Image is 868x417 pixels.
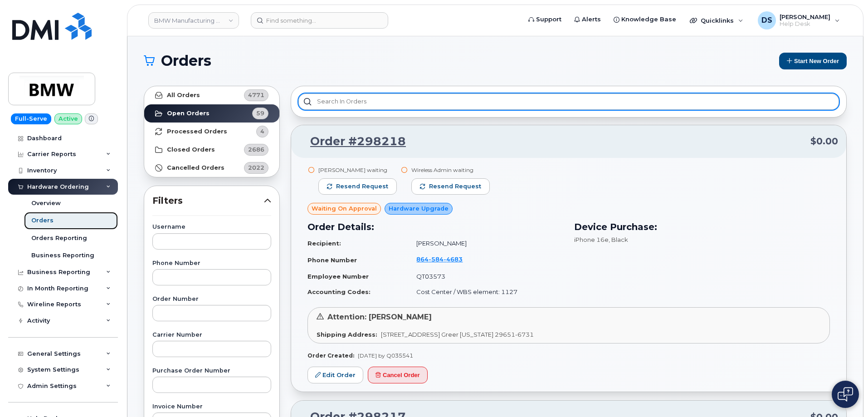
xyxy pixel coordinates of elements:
span: Orders [161,54,211,68]
strong: Closed Orders [167,146,215,153]
a: Cancelled Orders2022 [144,159,279,177]
button: Start New Order [779,53,847,69]
h3: Device Purchase: [574,220,830,234]
label: Phone Number [152,260,271,266]
input: Search in orders [298,93,839,110]
button: Cancel Order [368,367,428,383]
strong: Cancelled Orders [167,164,224,172]
a: 8645844683 [416,255,473,263]
span: 2686 [248,145,264,154]
strong: Recipient: [307,240,341,247]
strong: Order Created: [307,352,354,359]
a: Order #298218 [299,133,406,150]
td: QT03573 [408,269,563,285]
span: 2022 [248,163,264,172]
span: 4 [260,127,264,136]
strong: Processed Orders [167,128,227,135]
strong: Phone Number [307,256,357,264]
a: Open Orders59 [144,104,279,123]
span: Resend request [336,182,388,191]
span: 4683 [444,255,463,263]
span: 864 [416,255,463,263]
span: , Black [609,236,628,243]
span: Filters [152,194,264,207]
a: All Orders4771 [144,86,279,104]
strong: Accounting Codes: [307,288,371,295]
strong: Shipping Address: [317,331,377,338]
span: iPhone 16e [574,236,609,243]
span: $0.00 [810,135,838,148]
a: Edit Order [307,367,363,383]
span: Waiting On Approval [312,204,377,213]
strong: All Orders [167,92,200,99]
span: [DATE] by Q035541 [358,352,413,359]
strong: Open Orders [167,110,210,117]
label: Purchase Order Number [152,368,271,374]
td: [PERSON_NAME] [408,235,563,251]
span: 4771 [248,91,264,99]
span: Hardware Upgrade [389,204,449,213]
div: [PERSON_NAME] waiting [318,166,397,174]
a: Closed Orders2686 [144,141,279,159]
span: [STREET_ADDRESS] Greer [US_STATE] 29651-6731 [381,331,534,338]
span: 584 [429,255,444,263]
label: Invoice Number [152,404,271,410]
div: Wireless Admin waiting [411,166,490,174]
h3: Order Details: [307,220,563,234]
button: Resend request [318,178,397,195]
button: Resend request [411,178,490,195]
a: Processed Orders4 [144,123,279,141]
span: Attention: [PERSON_NAME] [327,313,432,321]
span: 59 [256,109,264,118]
img: Open chat [838,387,853,402]
td: Cost Center / WBS element: 1127 [408,284,563,300]
span: Resend request [429,182,481,191]
label: Username [152,224,271,230]
strong: Employee Number [307,273,369,280]
label: Order Number [152,296,271,302]
label: Carrier Number [152,332,271,338]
